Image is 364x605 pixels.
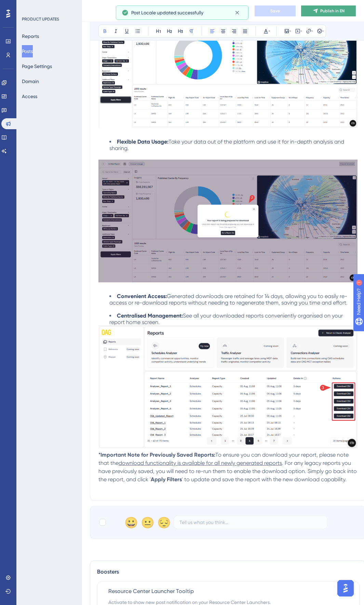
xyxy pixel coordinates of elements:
button: Save [255,5,296,16]
strong: Apply Filters [151,476,182,483]
iframe: UserGuiding AI Assistant Launcher [335,578,356,599]
span: Post Locale updated successfully [131,9,203,17]
span: To ensure you can download your report, please note that the [98,452,350,466]
span: Resource Center Launcher Tooltip [108,587,194,595]
span: Need Help? [16,2,43,10]
span: ' to update and save the report with the new download capability. [182,476,347,483]
div: Boosters [97,568,359,576]
span: download functionality is available for all newly generated reports [119,460,282,466]
span: Save [270,8,280,14]
span: Take your data out of the platform and use it for in-depth analysis and sharing. [109,138,346,151]
button: Access [22,90,37,103]
strong: Centralised Management: [117,312,183,319]
strong: Flexible Data Usage: [117,138,168,145]
span: Generated downloads are retained for 14 days, allowing you to easily re-access or re-download rep... [109,293,348,306]
div: PRODUCT UPDATES [22,16,59,22]
span: Publish in EN [320,8,345,14]
button: Domain [22,75,39,88]
button: Publish in EN [301,5,356,16]
button: Page Settings [22,60,52,72]
strong: *Important Note for Previously Saved Reports: [98,452,215,458]
strong: Convenient Access: [117,293,167,299]
span: . For any legacy reports you have previously saved, you will need to re-run them to enable the do... [98,460,358,483]
div: 1 [48,3,50,9]
button: Posts [22,45,33,57]
button: Reports [22,30,39,42]
span: See all your downloaded reports conveniently organised on your report home screen. [109,312,344,325]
